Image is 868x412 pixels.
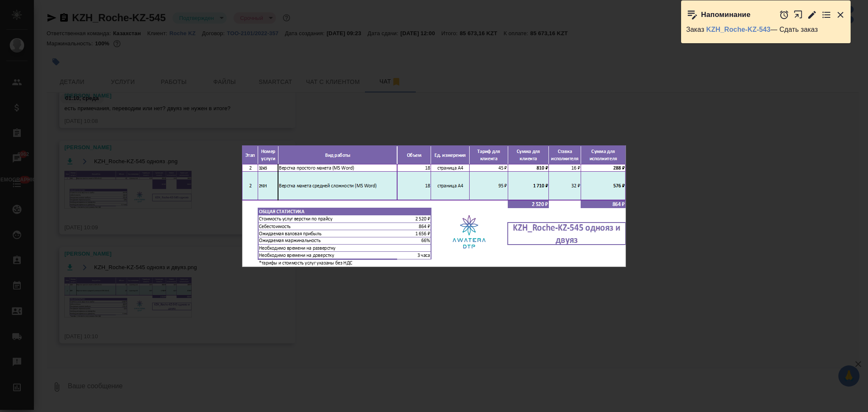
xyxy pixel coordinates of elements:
p: Напоминание [701,11,751,19]
button: Открыть в новой вкладке [793,6,803,24]
a: KZH_Roche-KZ-543 [706,26,771,33]
button: Закрыть [835,10,846,20]
button: Перейти в todo [821,10,832,20]
img: KZH_Roche-KZ-545 однояз и двуяз.png [242,145,626,267]
p: Заказ — Сдать заказ [686,25,846,34]
button: Редактировать [807,10,817,20]
button: Отложить [779,10,789,20]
